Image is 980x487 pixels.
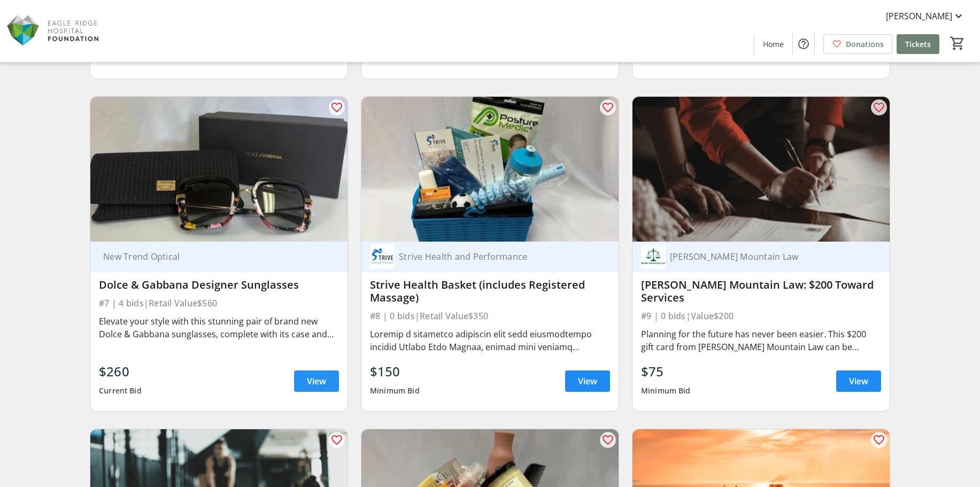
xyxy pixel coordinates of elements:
mat-icon: favorite_outline [601,434,614,446]
div: Dolce & Gabbana Designer Sunglasses [99,279,339,291]
div: Strive Health Basket (includes Registered Massage) [370,279,610,304]
div: Minimum Bid [370,381,420,400]
mat-icon: favorite_outline [873,434,885,446]
img: Strive Health and Performance [370,244,395,269]
span: View [307,375,326,388]
a: View [294,370,339,392]
a: Home [754,34,792,54]
mat-icon: favorite_outline [873,101,885,114]
button: Cart [948,34,967,53]
div: Current Bid [99,381,142,400]
span: View [578,375,597,388]
button: [PERSON_NAME] [877,7,974,25]
div: [PERSON_NAME] Mountain Law [666,251,868,262]
div: #7 | 4 bids | Retail Value $560 [99,296,339,311]
div: Planning for the future has never been easier. This $200 gift card from [PERSON_NAME] Mountain La... [641,328,881,353]
div: $150 [370,362,420,381]
img: Burke Mountain Law [641,244,666,269]
img: Burke Mountain Law: $200 Toward Services [632,97,890,242]
div: $260 [99,362,142,381]
img: Eagle Ridge Hospital Foundation's Logo [6,4,102,58]
span: Donations [846,38,884,50]
mat-icon: favorite_outline [330,101,343,114]
div: Elevate your style with this stunning pair of brand new Dolce & Gabbana sunglasses, complete with... [99,315,339,341]
button: Help [793,33,814,55]
div: #8 | 0 bids | Retail Value $350 [370,308,610,323]
a: View [836,370,881,392]
img: Strive Health Basket (includes Registered Massage) [361,97,619,242]
span: [PERSON_NAME] [886,10,952,22]
a: View [565,370,610,392]
div: [PERSON_NAME] Mountain Law: $200 Toward Services [641,279,881,304]
span: Home [763,38,784,50]
img: Dolce & Gabbana Designer Sunglasses [90,97,348,242]
mat-icon: favorite_outline [601,101,614,114]
div: #9 | 0 bids | Value $200 [641,308,881,323]
div: Strive Health and Performance [395,251,597,262]
span: Tickets [905,38,931,50]
div: Loremip d sitametco adipiscin elit sedd eiusmodtempo incidid Utlabo Etdo Magnaa, enimad mini veni... [370,328,610,353]
span: View [849,375,868,388]
a: Tickets [897,34,939,54]
div: Minimum Bid [641,381,691,400]
a: Donations [823,34,892,54]
mat-icon: favorite_outline [330,434,343,446]
div: $75 [641,362,691,381]
div: New Trend Optical [99,251,326,262]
